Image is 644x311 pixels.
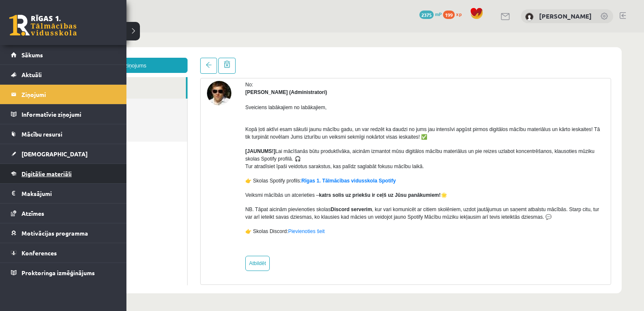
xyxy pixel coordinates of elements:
[11,204,116,223] a: Atzīmes
[212,48,571,56] div: No:
[212,195,571,203] p: 👉 Skolas Discord:
[212,145,571,152] p: 👉 Skolas Spotify profils:
[212,86,571,108] p: Kopā ļoti aktīvi esam sākuši jaunu mācību gadu, un var redzēt ka daudzi no jums jau intensīvi apg...
[21,71,42,78] span: Aktuāli
[25,25,154,40] a: Jauns ziņojums
[525,13,534,21] img: Linda Zemīte
[212,71,571,79] p: Sveiciens labākajiem no labākajiem,
[435,11,442,17] span: mP
[25,66,153,88] a: Nosūtītie
[25,45,152,66] a: Ienākošie
[11,164,116,183] a: Digitālie materiāli
[21,85,116,104] legend: Ziņojumi
[21,184,116,203] legend: Maksājumi
[255,196,291,202] a: Pievienoties šeit
[21,249,57,257] span: Konferences
[456,11,462,17] span: xp
[25,88,153,109] a: Dzēstie
[297,174,338,180] strong: Discord serverim
[11,263,116,282] a: Proktoringa izmēģinājums
[212,57,293,63] strong: [PERSON_NAME] (Administratori)
[21,105,116,124] legend: Informatīvie ziņojumi
[9,15,77,36] a: Rīgas 1. Tālmācības vidusskola
[212,223,236,239] a: Atbildēt
[11,105,116,124] a: Informatīvie ziņojumi
[11,184,116,203] a: Maksājumi
[11,243,116,263] a: Konferences
[21,269,95,276] span: Proktoringa izmēģinājums
[11,124,116,144] a: Mācību resursi
[212,159,571,166] p: Veiksmi mācībās un atcerieties – 🌟
[212,116,241,122] strong: [JAUNUMS!]
[539,12,592,20] a: [PERSON_NAME]
[21,150,88,158] span: [DEMOGRAPHIC_DATA]
[21,209,44,217] span: Atzīmes
[21,130,62,138] span: Mācību resursi
[212,115,571,138] p: Lai mācīšanās būtu produktīvāka, aicinām izmantot mūsu digitālos mācību materiālus un pie reizes ...
[212,173,571,188] p: NB. Tāpat aicinām pievienoties skolas , kur vari komunicēt ar citiem skolēniem, uzdot jautājumus ...
[21,170,72,177] span: Digitālie materiāli
[11,65,116,84] a: Aktuāli
[11,223,116,243] a: Motivācijas programma
[21,229,88,237] span: Motivācijas programma
[443,11,466,17] a: 199 xp
[11,85,116,104] a: Ziņojumi
[268,145,362,151] a: Rīgas 1. Tālmācības vidusskola Spotify
[285,160,407,166] strong: katrs solis uz priekšu ir ceļš uz Jūsu panākumiem!
[21,51,43,59] span: Sākums
[419,11,434,19] span: 2375
[419,11,442,17] a: 2375 mP
[173,48,198,73] img: Ivo Čapiņš
[11,45,116,64] a: Sākums
[443,11,455,19] span: 199
[11,144,116,164] a: [DEMOGRAPHIC_DATA]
